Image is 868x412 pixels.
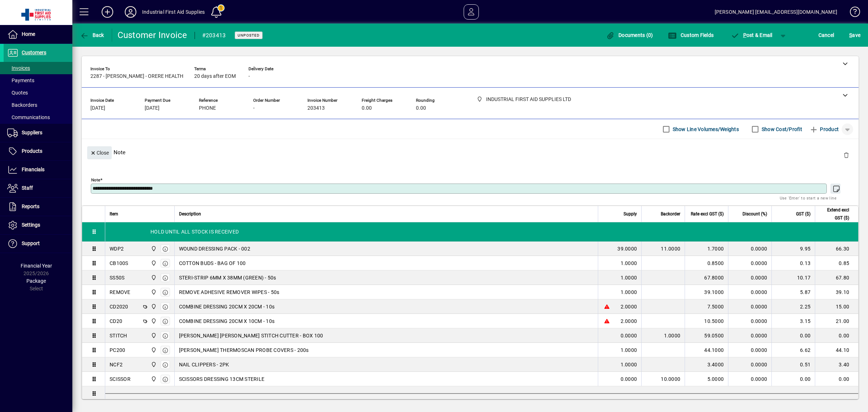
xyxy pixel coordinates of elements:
[661,210,680,218] span: Backorder
[621,361,637,368] span: 1.0000
[22,203,39,209] span: Reports
[416,105,426,111] span: 0.00
[4,111,72,123] a: Communications
[621,274,637,281] span: 1.0000
[664,332,681,339] span: 1.0000
[110,346,125,354] div: PC200
[689,260,724,267] div: 0.8500
[179,375,265,383] span: SCISSORS DRESSING 13CM STERILE
[22,50,46,55] span: Customers
[4,87,72,99] a: Quotes
[87,146,112,159] button: Close
[307,105,325,111] span: 203413
[847,29,862,42] button: Save
[743,210,767,218] span: Discount (%)
[149,332,157,340] span: INDUSTRIAL FIRST AID SUPPLIES LTD
[689,289,724,296] div: 39.1000
[110,303,128,310] div: CD2020
[815,357,858,372] td: 3.40
[689,346,724,354] div: 44.1000
[689,375,724,383] div: 5.0000
[624,210,637,218] span: Supply
[728,357,771,372] td: 0.0000
[666,29,715,42] button: Custom Fields
[149,245,157,253] span: INDUSTRIAL FIRST AID SUPPLIES LTD
[4,99,72,111] a: Backorders
[142,6,205,18] div: Industrial First Aid Supplies
[771,270,815,285] td: 10.17
[728,372,771,386] td: 0.0000
[815,256,858,270] td: 0.85
[727,29,776,42] button: Post & Email
[110,274,124,281] div: SS50S
[22,148,42,154] span: Products
[606,32,653,38] span: Documents (0)
[119,5,142,18] button: Profile
[728,314,771,328] td: 0.0000
[248,73,250,79] span: -
[362,105,372,111] span: 0.00
[621,289,637,296] span: 1.0000
[731,32,773,38] span: ost & Email
[4,25,72,43] a: Home
[110,245,124,252] div: WDP2
[22,240,40,246] span: Support
[689,361,724,368] div: 3.4000
[22,167,44,172] span: Financials
[815,285,858,299] td: 39.10
[771,299,815,314] td: 2.25
[149,375,157,383] span: INDUSTRIAL FIRST AID SUPPLIES LTD
[771,372,815,386] td: 0.00
[728,328,771,343] td: 0.0000
[815,343,858,357] td: 44.10
[661,375,680,383] span: 10.0000
[22,222,40,228] span: Settings
[771,256,815,270] td: 0.13
[806,123,842,136] button: Product
[671,126,739,133] label: Show Line Volumes/Weights
[149,259,157,267] span: INDUSTRIAL FIRST AID SUPPLIES LTD
[179,245,250,252] span: WOUND DRESSING PACK - 002
[199,105,216,111] span: PHONE
[7,114,50,120] span: Communications
[7,77,34,83] span: Payments
[4,161,72,179] a: Financials
[7,102,37,108] span: Backorders
[149,317,157,325] span: INDUSTRIAL FIRST AID SUPPLIES LTD
[149,288,157,296] span: INDUSTRIAL FIRST AID SUPPLIES LTD
[743,32,746,38] span: P
[118,29,187,41] div: Customer Invoice
[110,375,131,383] div: SCISSOR
[809,123,839,135] span: Product
[90,73,183,79] span: 2287 - [PERSON_NAME] - ORERE HEALTH
[621,303,637,310] span: 2.0000
[728,299,771,314] td: 0.0000
[621,346,637,354] span: 1.0000
[7,65,30,71] span: Invoices
[179,361,229,368] span: NAIL CLIPPERS - 2PK
[771,328,815,343] td: 0.00
[621,318,637,325] span: 2.0000
[149,361,157,369] span: INDUSTRIAL FIRST AID SUPPLIES LTD
[815,328,858,343] td: 0.00
[728,285,771,299] td: 0.0000
[838,146,855,164] button: Delete
[145,105,159,111] span: [DATE]
[4,74,72,87] a: Payments
[844,1,859,25] a: Knowledge Base
[110,289,131,296] div: REMOVE
[728,270,771,285] td: 0.0000
[4,124,72,142] a: Suppliers
[728,343,771,357] td: 0.0000
[179,260,246,267] span: COTTON BUDS - BAG OF 100
[815,372,858,386] td: 0.00
[760,126,802,133] label: Show Cost/Profit
[179,274,276,281] span: STERI-STRIP 6MM X 38MM (GREEN) - 50s
[202,30,226,41] div: #203413
[21,263,52,269] span: Financial Year
[604,29,655,42] button: Documents (0)
[105,222,858,241] div: HOLD UNTIL ALL STOCK IS RECEIVED
[22,130,42,135] span: Suppliers
[194,73,236,79] span: 20 days after EOM
[621,260,637,267] span: 1.0000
